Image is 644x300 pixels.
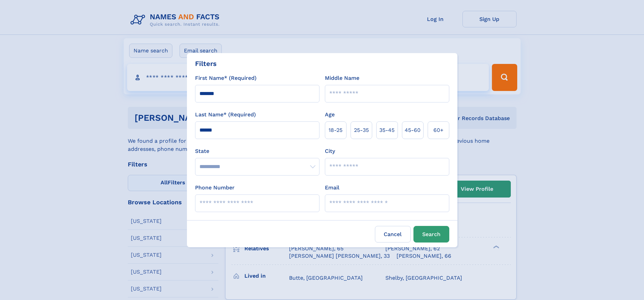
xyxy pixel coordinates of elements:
[329,126,342,134] span: 18‑25
[379,126,395,134] span: 35‑45
[405,126,421,134] span: 45‑60
[413,226,449,243] button: Search
[325,147,335,155] label: City
[354,126,369,134] span: 25‑35
[433,126,444,134] span: 60+
[325,74,359,82] label: Middle Name
[375,226,411,243] label: Cancel
[325,184,339,192] label: Email
[195,74,257,82] label: First Name* (Required)
[195,147,319,155] label: State
[195,59,217,69] div: Filters
[195,111,256,119] label: Last Name* (Required)
[195,184,235,192] label: Phone Number
[325,111,335,119] label: Age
